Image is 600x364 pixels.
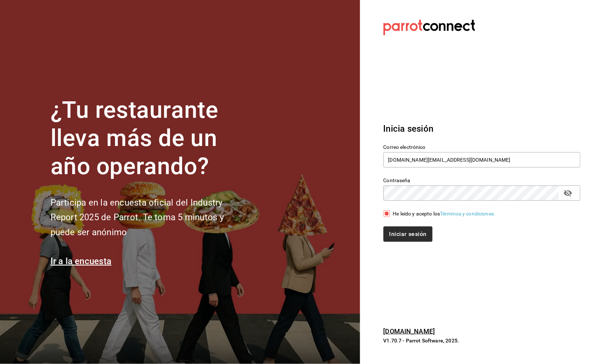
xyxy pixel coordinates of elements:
button: passwordField [562,187,574,199]
label: Contraseña [384,178,581,183]
a: Ir a la encuesta [51,256,112,266]
h1: ¿Tu restaurante lleva más de un año operando? [51,96,248,180]
label: Correo electrónico [384,145,581,150]
h3: Inicia sesión [384,122,581,135]
button: Iniciar sesión [384,226,433,242]
p: V1.70.7 - Parrot Software, 2025. [384,337,581,344]
a: Términos y condiciones. [440,211,496,217]
a: [DOMAIN_NAME] [384,327,435,335]
div: He leído y acepto los [393,210,496,218]
input: Ingresa tu correo electrónico [384,152,581,168]
h2: Participa en la encuesta oficial del Industry Report 2025 de Parrot. Te toma 5 minutos y puede se... [51,195,248,240]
